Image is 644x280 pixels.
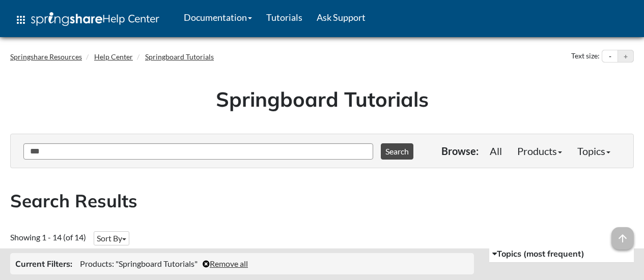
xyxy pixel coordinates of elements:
[611,228,634,240] a: arrow_upward
[482,141,510,161] a: All
[259,5,310,30] a: Tutorials
[569,50,602,63] div: Text size:
[203,259,248,268] a: Remove all
[145,52,214,61] a: Springboard Tutorials
[18,85,626,113] h1: Springboard Tutorials
[618,50,633,63] button: Increase text size
[15,258,72,269] h3: Current Filters
[80,259,114,268] span: Products:
[310,5,373,30] a: Ask Support
[15,14,27,26] span: apps
[8,5,166,35] a: apps Help Center
[611,227,634,250] span: arrow_upward
[510,141,570,161] a: Products
[94,52,133,61] a: Help Center
[102,12,159,25] span: Help Center
[94,231,129,245] button: Sort By
[10,189,634,213] h2: Search Results
[489,245,634,263] button: Topics (most frequent)
[116,259,198,268] span: "Springboard Tutorials"
[602,50,618,63] button: Decrease text size
[10,52,82,61] a: Springshare Resources
[381,143,413,160] button: Search
[31,12,102,26] img: Springshare
[177,5,259,30] a: Documentation
[441,144,479,158] p: Browse:
[10,232,86,242] span: Showing 1 - 14 (of 14)
[570,141,618,161] a: Topics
